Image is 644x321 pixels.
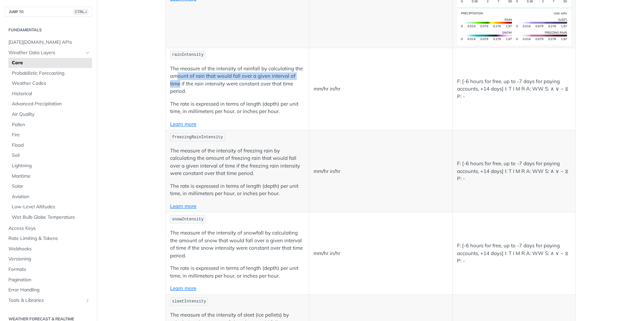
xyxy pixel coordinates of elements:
a: Air Quality [8,109,92,119]
span: CTRL-/ [73,9,88,14]
span: Flood [12,142,90,149]
span: Advanced Precipitation [12,101,90,107]
p: The rate is expressed in terms of length (depth) per unit time, in millimeters per hour, or inche... [170,264,304,280]
button: JUMP TOCTRL-/ [5,7,92,17]
p: mm/hr in/hr [314,85,448,93]
a: Wet Bulb Globe Temperature [8,212,92,222]
span: [DATE][DOMAIN_NAME] APIs [8,39,90,46]
span: sleetIntensity [172,299,206,304]
a: Tools & LibrariesShow subpages for Tools & Libraries [5,295,92,306]
a: Lightning [8,161,92,171]
span: Pagination [8,277,90,283]
span: Wet Bulb Globe Temperature [12,214,90,221]
a: Flood [8,140,92,150]
span: Weather Data Layers [8,49,83,56]
a: Learn more [170,285,196,291]
span: Expand image [457,23,571,30]
a: Learn more [170,203,196,209]
span: Historical [12,91,90,97]
span: snowIntensity [172,217,204,222]
a: Low-Level Altitudes [8,202,92,212]
span: Core [12,60,90,66]
a: [DATE][DOMAIN_NAME] APIs [5,37,92,47]
p: The rate is expressed in terms of length (depth) per unit time, in millimeters per hour, or inche... [170,100,304,115]
p: The measure of the intensity of snowfall by calculating the amount of snow that would fall over a... [170,229,304,259]
span: Low-Level Altitudes [12,204,90,210]
a: Rate Limiting & Tokens [5,234,92,244]
span: Webhooks [8,246,90,252]
span: Solar [12,183,90,190]
p: F: [-6 hours for free, up to -7 days for paying accounts, +14 days] I: T I M R A: WW S: ∧ ∨ ~ ⧖ P: - [457,78,571,101]
span: Aviation [12,193,90,200]
span: Soil [12,152,90,159]
span: freezingRainIntensity [172,135,223,140]
span: Error Handling [8,287,90,293]
a: Learn more [170,121,196,127]
a: Maritime [8,171,92,181]
p: The rate is expressed in terms of length (depth) per unit time, in millimeters per hour, or inche... [170,182,304,198]
span: Fire [12,132,90,138]
a: Webhooks [5,244,92,254]
a: Pagination [5,275,92,285]
a: Pollen [8,120,92,130]
span: Tools & Libraries [8,297,83,304]
span: Versioning [8,256,90,262]
a: Probabilistic Forecasting [8,68,92,78]
span: Probabilistic Forecasting [12,70,90,77]
a: Error Handling [5,285,92,295]
a: Soil [8,150,92,160]
p: mm/hr in/hr [314,250,448,257]
button: Hide subpages for Weather Data Layers [85,50,90,56]
button: Show subpages for Tools & Libraries [85,298,90,303]
a: Core [8,58,92,68]
span: Rate Limiting & Tokens [8,235,90,242]
span: Pollen [12,121,90,128]
span: Access Keys [8,225,90,232]
a: Aviation [8,192,92,202]
p: F: [-6 hours for free, up to -7 days for paying accounts, +14 days] I: T I M R A: WW S: ∧ ∨ ~ ⧖ P: - [457,160,571,183]
span: Weather Codes [12,80,90,87]
span: Maritime [12,173,90,180]
a: Weather Data LayersHide subpages for Weather Data Layers [5,48,92,58]
h2: Fundamentals [5,27,92,33]
a: Access Keys [5,223,92,234]
a: Versioning [5,254,92,264]
a: Solar [8,181,92,191]
p: mm/hr in/hr [314,168,448,175]
a: Fire [8,130,92,140]
span: Air Quality [12,111,90,118]
a: Weather Codes [8,78,92,88]
p: F: [-6 hours for free, up to -7 days for paying accounts, +14 days] I: T I M R A: WW S: ∧ ∨ ~ ⧖ P: - [457,242,571,265]
span: Formats [8,266,90,273]
a: Formats [5,264,92,275]
a: Historical [8,89,92,99]
a: Advanced Precipitation [8,99,92,109]
p: The measure of the intensity of rainfall by calculating the amount of rain that would fall over a... [170,65,304,95]
span: Lightning [12,163,90,169]
span: rainIntensity [172,52,204,57]
p: The measure of the intensity of freezing rain by calculating the amount of freezing rain that wou... [170,147,304,177]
